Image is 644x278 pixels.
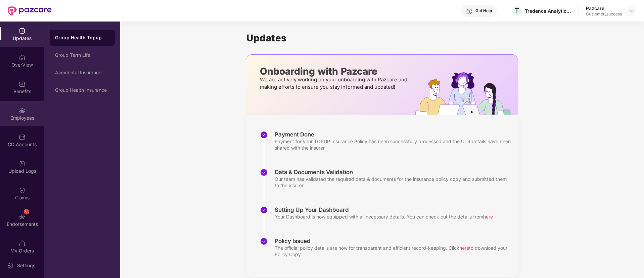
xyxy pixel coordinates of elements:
[7,262,14,269] img: svg+xml;base64,PHN2ZyBpZD0iU2V0dGluZy0yMHgyMCIgeG1sbnM9Imh0dHA6Ly93d3cudzMub3JnLzIwMDAvc3ZnIiB3aW...
[415,72,518,115] img: hrOnboarding
[586,5,622,11] div: Pazcare
[260,168,268,176] img: svg+xml;base64,PHN2ZyBpZD0iU3RlcC1Eb25lLTMyeDMyIiB4bWxucz0iaHR0cDovL3d3dy53My5vcmcvMjAwMC9zdmciIH...
[483,214,493,220] span: here
[275,168,511,176] div: Data & Documents Validation
[55,87,109,93] div: Group Health Insurance
[15,262,37,269] div: Settings
[466,8,473,15] img: svg+xml;base64,PHN2ZyBpZD0iSGVscC0zMngzMiIgeG1sbnM9Imh0dHA6Ly93d3cudzMub3JnLzIwMDAvc3ZnIiB3aWR0aD...
[275,237,511,245] div: Policy Issued
[275,176,511,189] div: Our team has validated the required data & documents for the insurance policy copy and submitted ...
[586,11,622,17] div: Customer_success
[260,68,409,74] p: Onboarding with Pazcare
[8,6,52,15] img: New Pazcare Logo
[525,8,572,14] div: Tredence Analytics Solutions Private Limited
[55,52,109,58] div: Group Term Life
[24,209,29,214] div: 53
[19,81,26,87] img: svg+xml;base64,PHN2ZyBpZD0iQmVuZWZpdHMiIHhtbG5zPSJodHRwOi8vd3d3LnczLm9yZy8yMDAwL3N2ZyIgd2lkdGg9Ij...
[19,160,26,167] img: svg+xml;base64,PHN2ZyBpZD0iVXBsb2FkX0xvZ3MiIGRhdGEtbmFtZT0iVXBsb2FkIExvZ3MiIHhtbG5zPSJodHRwOi8vd3...
[19,28,26,34] img: svg+xml;base64,PHN2ZyBpZD0iVXBkYXRlZCIgeG1sbnM9Imh0dHA6Ly93d3cudzMub3JnLzIwMDAvc3ZnIiB3aWR0aD0iMj...
[19,187,26,194] img: svg+xml;base64,PHN2ZyBpZD0iQ2xhaW0iIHhtbG5zPSJodHRwOi8vd3d3LnczLm9yZy8yMDAwL3N2ZyIgd2lkdGg9IjIwIi...
[275,245,511,257] div: The official policy details are now for transparent and efficient record-keeping. Click to downlo...
[19,240,26,247] img: svg+xml;base64,PHN2ZyBpZD0iTXlfT3JkZXJzIiBkYXRhLW5hbWU9Ik15IE9yZGVycyIgeG1sbnM9Imh0dHA6Ly93d3cudz...
[275,206,493,213] div: Setting Up Your Dashboard
[55,70,109,75] div: Accidental Insurance
[275,213,493,220] div: Your Dashboard is now equipped with all necessary details. You can check out the details from
[260,131,268,139] img: svg+xml;base64,PHN2ZyBpZD0iU3RlcC1Eb25lLTMyeDMyIiB4bWxucz0iaHR0cDovL3d3dy53My5vcmcvMjAwMC9zdmciIH...
[459,245,469,251] span: here
[260,206,268,214] img: svg+xml;base64,PHN2ZyBpZD0iU3RlcC1Eb25lLTMyeDMyIiB4bWxucz0iaHR0cDovL3d3dy53My5vcmcvMjAwMC9zdmciIH...
[19,213,26,220] img: svg+xml;base64,PHN2ZyBpZD0iRW5kb3JzZW1lbnRzIiB4bWxucz0iaHR0cDovL3d3dy53My5vcmcvMjAwMC9zdmciIHdpZH...
[246,32,518,44] h1: Updates
[55,34,109,41] div: Group Health Topup
[19,107,26,114] img: svg+xml;base64,PHN2ZyBpZD0iRW1wbG95ZWVzIiB4bWxucz0iaHR0cDovL3d3dy53My5vcmcvMjAwMC9zdmciIHdpZHRoPS...
[475,8,492,13] div: Get Help
[260,237,268,245] img: svg+xml;base64,PHN2ZyBpZD0iU3RlcC1Eb25lLTMyeDMyIiB4bWxucz0iaHR0cDovL3d3dy53My5vcmcvMjAwMC9zdmciIH...
[260,76,409,91] p: We are actively working on your onboarding with Pazcare and making efforts to ensure you stay inf...
[629,8,635,13] img: svg+xml;base64,PHN2ZyBpZD0iRHJvcGRvd24tMzJ4MzIiIHhtbG5zPSJodHRwOi8vd3d3LnczLm9yZy8yMDAwL3N2ZyIgd2...
[275,138,511,151] div: Payment for your TOPUP Insurance Policy has been successfully processed and the UTR details have ...
[515,7,519,15] span: T
[19,134,26,141] img: svg+xml;base64,PHN2ZyBpZD0iQ0RfQWNjb3VudHMiIGRhdGEtbmFtZT0iQ0QgQWNjb3VudHMiIHhtbG5zPSJodHRwOi8vd3...
[275,131,511,138] div: Payment Done
[19,54,26,61] img: svg+xml;base64,PHN2ZyBpZD0iSG9tZSIgeG1sbnM9Imh0dHA6Ly93d3cudzMub3JnLzIwMDAvc3ZnIiB3aWR0aD0iMjAiIG...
